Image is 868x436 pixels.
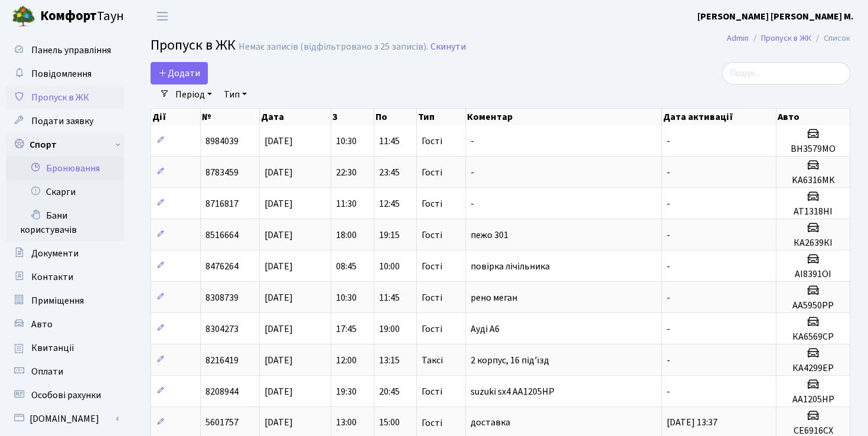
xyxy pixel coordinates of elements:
[265,323,293,336] span: [DATE]
[422,293,442,302] span: Гості
[205,323,239,336] span: 8304273
[265,354,293,367] span: [DATE]
[205,229,239,242] span: 8516664
[336,385,357,398] span: 19:30
[422,199,442,209] span: Гості
[811,32,850,45] li: Список
[336,417,357,430] span: 13:00
[379,417,400,430] span: 15:00
[422,324,442,334] span: Гості
[336,354,357,367] span: 12:00
[158,67,200,80] span: Додати
[205,135,239,148] span: 8984039
[471,354,549,367] span: 2 корпус, 16 під'їзд
[471,417,510,430] span: доставка
[422,418,442,428] span: Гості
[336,166,357,179] span: 22:30
[205,166,239,179] span: 8783459
[667,291,670,304] span: -
[336,197,357,210] span: 11:30
[781,331,845,343] h5: КА6569СР
[151,62,208,84] a: Додати
[336,135,357,148] span: 10:30
[422,168,442,177] span: Гості
[331,109,374,125] th: З
[422,356,443,365] span: Таксі
[265,291,293,304] span: [DATE]
[336,260,357,273] span: 08:45
[471,197,474,210] span: -
[422,387,442,396] span: Гості
[6,360,124,383] a: Оплати
[239,41,428,53] div: Немає записів (відфільтровано з 25 записів).
[6,313,124,336] a: Авто
[265,135,293,148] span: [DATE]
[379,197,400,210] span: 12:45
[260,109,332,125] th: Дата
[379,229,400,242] span: 19:15
[667,323,670,336] span: -
[471,385,554,398] span: suzuki sx4 AA1205HP
[781,206,845,217] h5: АТ1318НІ
[379,385,400,398] span: 20:45
[471,323,500,336] span: Ауді А6
[781,237,845,249] h5: КА2639КІ
[667,166,670,179] span: -
[379,354,400,367] span: 13:15
[265,385,293,398] span: [DATE]
[205,260,239,273] span: 8476264
[151,35,236,56] span: Пропуск в ЖК
[31,44,111,57] span: Панель управління
[471,291,517,304] span: рено меган
[781,300,845,311] h5: АА5950РР
[422,262,442,271] span: Гості
[471,135,474,148] span: -
[667,260,670,273] span: -
[265,417,293,430] span: [DATE]
[31,91,89,104] span: Пропуск в ЖК
[6,180,124,204] a: Скарги
[781,144,845,155] h5: ВН3579МО
[422,230,442,240] span: Гості
[205,385,239,398] span: 8208944
[6,289,124,313] a: Приміщення
[31,67,92,80] span: Повідомлення
[697,9,854,24] a: [PERSON_NAME] [PERSON_NAME] М.
[171,84,217,105] a: Період
[667,354,670,367] span: -
[417,109,465,125] th: Тип
[12,5,35,28] img: logo.png
[6,157,124,180] a: Бронювання
[6,86,124,109] a: Пропуск в ЖК
[219,84,252,105] a: Тип
[727,32,749,44] a: Admin
[667,417,717,430] span: [DATE] 13:37
[667,135,670,148] span: -
[31,341,74,354] span: Квитанції
[265,197,293,210] span: [DATE]
[667,197,670,210] span: -
[205,417,239,430] span: 5601757
[379,291,400,304] span: 11:45
[6,62,124,86] a: Повідомлення
[6,407,124,431] a: [DOMAIN_NAME]
[781,394,845,405] h5: AA1205HP
[667,229,670,242] span: -
[781,363,845,374] h5: КА4299ЕР
[422,136,442,146] span: Гості
[31,115,93,128] span: Подати заявку
[709,26,868,51] nav: breadcrumb
[379,323,400,336] span: 19:00
[31,389,101,402] span: Особові рахунки
[466,109,662,125] th: Коментар
[379,166,400,179] span: 23:45
[205,197,239,210] span: 8716817
[148,6,177,26] button: Переключити навігацію
[336,291,357,304] span: 10:30
[40,6,124,27] span: Таун
[379,260,400,273] span: 10:00
[781,269,845,280] h5: АІ8391ОІ
[6,265,124,289] a: Контакти
[667,385,670,398] span: -
[31,365,63,378] span: Оплати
